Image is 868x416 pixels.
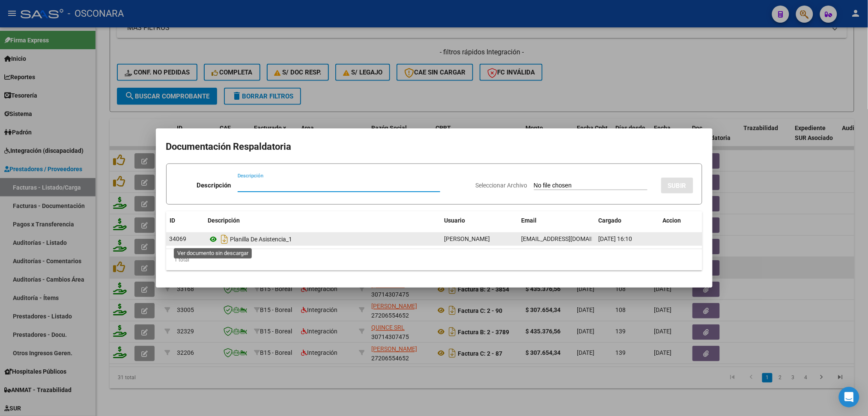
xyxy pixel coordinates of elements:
[166,211,205,230] datatable-header-cell: ID
[208,217,240,224] span: Descripción
[659,211,702,230] datatable-header-cell: Accion
[166,139,702,155] h2: Documentación Respaldatoria
[668,182,686,190] span: SUBIR
[595,211,659,230] datatable-header-cell: Cargado
[166,249,702,270] div: 1 total
[444,217,465,224] span: Usuario
[522,217,537,224] span: Email
[441,211,518,230] datatable-header-cell: Usuario
[599,235,632,242] span: [DATE] 16:10
[208,232,438,246] div: Planilla De Asistencia_1
[197,181,231,190] p: Descripción
[219,232,230,246] i: Descargar documento
[444,235,490,242] span: [PERSON_NAME]
[599,217,622,224] span: Cargado
[522,235,617,242] span: [EMAIL_ADDRESS][DOMAIN_NAME]
[663,217,681,224] span: Accion
[839,387,859,407] div: Open Intercom Messenger
[205,211,441,230] datatable-header-cell: Descripción
[661,178,693,193] button: SUBIR
[170,217,175,224] span: ID
[518,211,595,230] datatable-header-cell: Email
[476,182,528,189] span: Seleccionar Archivo
[170,235,187,242] span: 34069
